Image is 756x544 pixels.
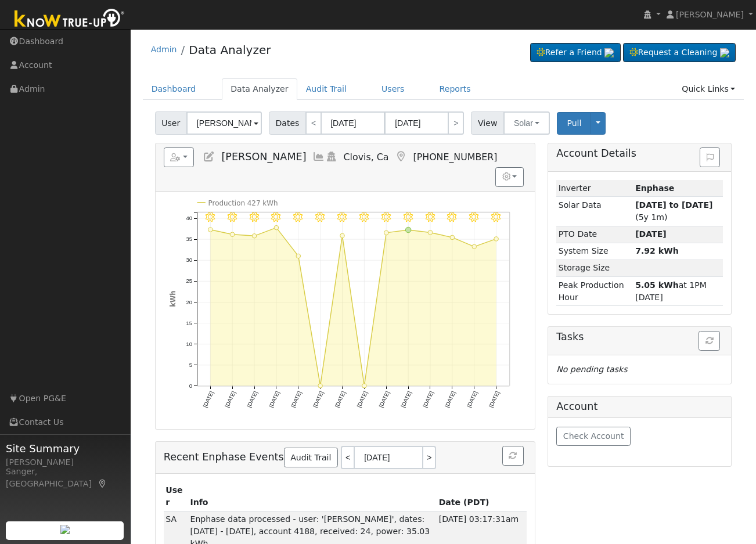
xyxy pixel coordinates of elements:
a: Admin [151,45,177,54]
i: 9/02 - Clear [293,212,303,222]
i: 9/06 - Clear [381,212,391,222]
text: [DATE] [399,390,413,409]
img: retrieve [604,48,614,57]
img: retrieve [720,48,729,57]
circle: onclick="" [362,384,367,388]
span: View [471,111,504,135]
h5: Tasks [556,331,723,343]
text: 10 [186,341,192,347]
th: Date (PDT) [437,482,527,511]
a: > [423,446,436,469]
td: Solar Data [556,197,633,226]
a: Login As (last 09/02/2025 7:25:48 PM) [325,151,338,163]
span: [PERSON_NAME] [676,10,744,19]
text: [DATE] [356,390,369,409]
i: 8/30 - Clear [228,212,237,222]
h5: Account [556,401,597,412]
text: [DATE] [246,390,259,409]
circle: onclick="" [384,230,389,235]
a: Quick Links [673,78,744,100]
i: 9/07 - Clear [404,212,413,222]
div: Sanger, [GEOGRAPHIC_DATA] [6,466,124,490]
strong: ID: 1955274, authorized: 03/05/23 [635,183,674,193]
text: [DATE] [268,390,281,409]
strong: [DATE] to [DATE] [635,200,712,210]
circle: onclick="" [230,232,235,237]
text: [DATE] [290,390,303,409]
a: Refer a Friend [530,43,621,63]
text: kWh [168,291,177,307]
button: Check Account [556,427,631,446]
i: 9/04 - Clear [337,212,347,222]
button: Refresh [699,331,720,351]
text: 30 [186,257,192,263]
div: [PERSON_NAME] [6,456,124,469]
text: [DATE] [378,390,391,409]
strong: 5.05 kWh [635,280,679,290]
th: Info [188,482,437,511]
circle: onclick="" [494,237,499,242]
th: User [164,482,188,511]
text: [DATE] [488,390,501,409]
span: Site Summary [6,441,124,456]
img: Know True-Up [9,6,131,33]
a: Data Analyzer [222,78,297,100]
span: Clovis, Ca [344,152,389,163]
text: 40 [186,215,192,221]
i: No pending tasks [556,365,627,374]
a: Dashboard [143,78,205,100]
a: Request a Cleaning [623,43,736,63]
span: Pull [567,118,581,128]
text: 20 [186,299,192,305]
a: Multi-Series Graph [312,151,325,163]
button: Pull [557,112,591,135]
a: Users [373,78,413,100]
td: at 1PM [DATE] [633,277,723,306]
span: [DATE] [635,229,667,239]
span: Check Account [563,431,624,441]
button: Solar [503,111,550,135]
button: Issue History [700,147,720,167]
text: [DATE] [201,390,215,409]
a: Map [98,479,108,488]
circle: onclick="" [318,384,323,388]
text: [DATE] [466,390,479,409]
text: [DATE] [334,390,347,409]
td: System Size [556,243,633,260]
i: 9/05 - Clear [359,212,369,222]
a: > [448,111,464,135]
circle: onclick="" [252,233,257,238]
circle: onclick="" [406,227,412,233]
circle: onclick="" [472,244,477,249]
i: 8/31 - Clear [249,212,259,222]
td: PTO Date [556,226,633,243]
td: Inverter [556,180,633,197]
circle: onclick="" [429,230,433,235]
text: Production 427 kWh [208,199,278,207]
i: 9/01 - Clear [271,212,281,222]
i: 8/29 - Clear [206,212,215,222]
h5: Recent Enphase Events [164,446,527,469]
a: Audit Trail [284,448,338,467]
circle: onclick="" [274,225,279,230]
i: 9/08 - Clear [426,212,435,222]
span: Dates [269,111,306,135]
i: 9/11 - Clear [492,212,502,222]
text: [DATE] [224,390,237,409]
input: Select a User [186,111,262,135]
text: 0 [189,383,192,389]
span: [PHONE_NUMBER] [413,152,498,163]
circle: onclick="" [340,233,345,238]
button: Refresh [502,446,524,466]
i: 9/09 - Clear [448,212,458,222]
strong: 7.92 kWh [635,246,679,255]
i: 9/03 - Clear [315,212,325,222]
a: Data Analyzer [189,43,271,57]
text: [DATE] [444,390,457,409]
text: [DATE] [312,390,325,409]
span: [PERSON_NAME] [221,151,306,163]
a: Map [395,151,408,163]
a: < [341,446,354,469]
text: 35 [186,236,192,242]
a: Audit Trail [297,78,355,100]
